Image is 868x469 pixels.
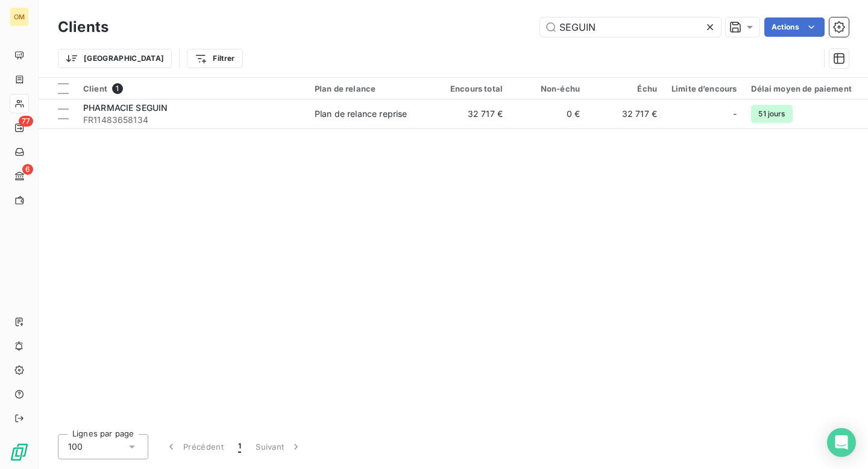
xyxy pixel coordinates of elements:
[22,164,33,175] span: 6
[238,441,241,453] span: 1
[10,7,29,27] div: OM
[19,116,33,127] span: 77
[751,105,792,123] span: 51 jours
[733,108,737,120] span: -
[231,434,248,459] button: 1
[58,49,172,68] button: [GEOGRAPHIC_DATA]
[671,84,737,93] div: Limite d’encours
[510,99,587,128] td: 0 €
[587,99,664,128] td: 32 717 €
[83,102,168,113] span: PHARMACIE SEGUIN
[315,84,426,93] div: Plan de relance
[68,441,83,453] span: 100
[248,434,309,459] button: Suivant
[433,99,510,128] td: 32 717 €
[58,16,108,38] h3: Clients
[827,428,856,457] div: Open Intercom Messenger
[112,83,123,94] span: 1
[83,114,300,126] span: FR11483658134
[315,108,407,120] div: Plan de relance reprise
[187,49,242,68] button: Filtrer
[594,84,657,93] div: Échu
[158,434,231,459] button: Précédent
[10,442,29,462] img: Logo LeanPay
[764,17,825,37] button: Actions
[540,17,721,37] input: Rechercher
[83,84,107,93] span: Client
[517,84,580,93] div: Non-échu
[440,84,503,93] div: Encours total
